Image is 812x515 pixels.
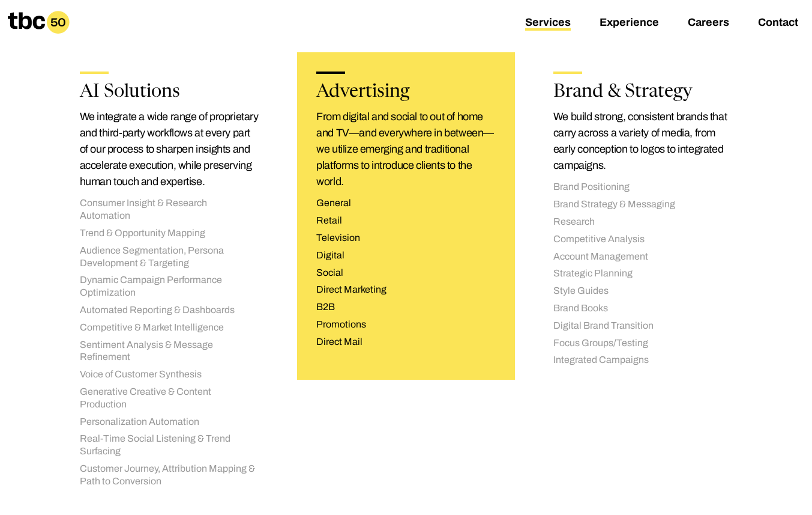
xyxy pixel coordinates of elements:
a: Contact [758,16,798,31]
li: Competitive Analysis [553,233,733,246]
h2: Advertising [316,84,496,102]
li: Competitive & Market Intelligence [80,321,259,334]
li: Style Guides [553,285,733,297]
li: Research [553,216,733,228]
a: Careers [688,16,729,31]
li: Strategic Planning [553,267,733,280]
li: Direct Mail [316,336,496,349]
h2: AI Solutions [80,84,259,102]
li: Trend & Opportunity Mapping [80,227,259,240]
li: Digital [316,249,496,262]
li: Account Management [553,251,733,263]
li: Direct Marketing [316,284,496,296]
li: Real-Time Social Listening & Trend Surfacing [80,433,259,458]
li: Generative Creative & Content Production [80,386,259,411]
a: Experience [600,16,659,31]
li: Dynamic Campaign Performance Optimization [80,274,259,299]
li: Automated Reporting & Dashboards [80,304,259,317]
li: B2B [316,301,496,314]
li: Social [316,267,496,279]
li: Promotions [316,318,496,331]
li: Brand Strategy & Messaging [553,198,733,211]
li: Brand Positioning [553,181,733,194]
p: From digital and social to out of home and TV—and everywhere in between—we utilize emerging and t... [316,109,496,190]
li: Consumer Insight & Research Automation [80,197,259,222]
li: Retail [316,215,496,227]
li: Sentiment Analysis & Message Refinement [80,339,259,364]
li: Audience Segmentation, Persona Development & Targeting [80,245,259,270]
li: Personalization Automation [80,416,259,428]
p: We build strong, consistent brands that carry across a variety of media, from early conception to... [553,109,733,174]
li: Customer Journey, Attribution Mapping & Path to Conversion [80,463,259,488]
h2: Brand & Strategy [553,84,733,102]
li: Television [316,232,496,245]
li: Integrated Campaigns [553,354,733,367]
li: Voice of Customer Synthesis [80,368,259,381]
li: Digital Brand Transition [553,320,733,332]
p: We integrate a wide range of proprietary and third-party workflows at every part of our process t... [80,109,259,190]
a: Services [525,16,571,31]
li: Brand Books [553,302,733,315]
li: Focus Groups/Testing [553,337,733,350]
li: General [316,197,496,210]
